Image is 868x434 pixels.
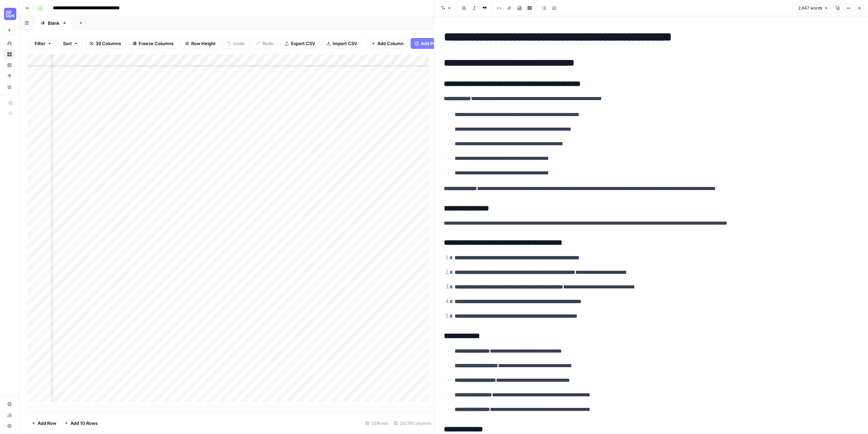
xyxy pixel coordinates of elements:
[795,4,831,13] button: 2,447 words
[63,40,72,47] span: Sort
[48,20,59,26] div: Blank
[96,40,121,47] span: 39 Columns
[4,5,15,22] button: Workspace: Cohort 4
[60,418,102,429] button: Add 10 Rows
[367,38,408,49] button: Add Column
[35,40,45,47] span: Filter
[421,40,458,47] span: Add Power Agent
[233,40,245,47] span: Undo
[71,420,98,427] span: Add 10 Rows
[223,38,249,49] button: Undo
[38,420,56,427] span: Add Row
[4,399,15,410] a: Settings
[85,38,125,49] button: 39 Columns
[252,38,278,49] button: Redo
[322,38,361,49] button: Import CSV
[139,40,174,47] span: Freeze Columns
[4,49,15,60] a: Browse
[280,38,319,49] button: Export CSV
[30,38,56,49] button: Filter
[4,71,15,81] a: Opportunities
[291,40,315,47] span: Export CSV
[391,418,434,429] div: 26/39 Columns
[333,40,357,47] span: Import CSV
[27,418,60,429] button: Add Row
[4,60,15,71] a: Insights
[4,8,16,20] img: Cohort 4 Logo
[4,420,15,431] button: Help + Support
[411,38,468,49] button: Add Power Agent
[4,38,15,49] a: Home
[377,40,403,47] span: Add Column
[4,410,15,420] a: Usage
[128,38,178,49] button: Freeze Columns
[191,40,216,47] span: Row Height
[262,40,273,47] span: Redo
[35,16,73,30] a: Blank
[362,418,391,429] div: 32 Rows
[798,5,822,11] span: 2,447 words
[181,38,220,49] button: Row Height
[4,81,15,92] a: Your Data
[59,38,82,49] button: Sort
